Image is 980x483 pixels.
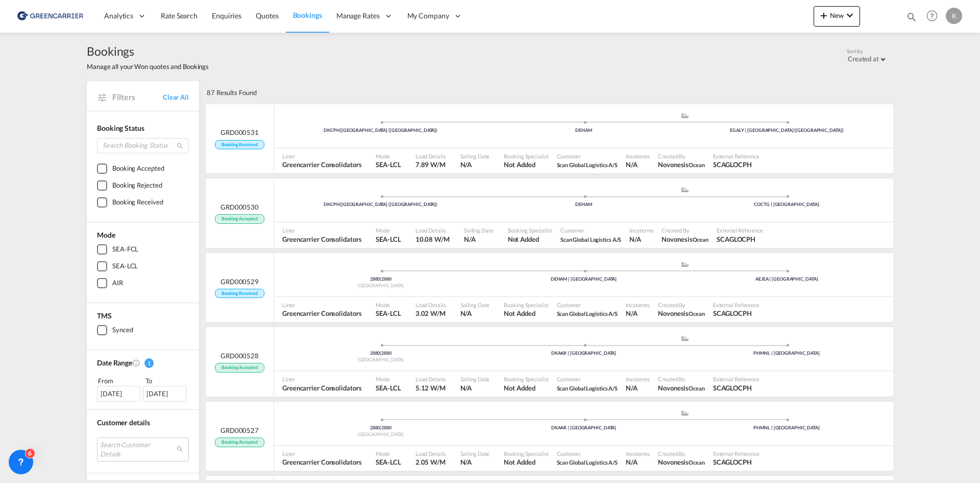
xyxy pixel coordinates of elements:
[508,235,552,244] span: Not Added
[689,162,705,168] span: Ocean
[282,375,361,383] span: Liner
[282,309,361,318] span: Greencarrier Consolidators
[279,357,482,363] div: [GEOGRAPHIC_DATA]
[87,43,209,59] span: Bookings
[685,127,888,134] div: EGALY | [GEOGRAPHIC_DATA] ([GEOGRAPHIC_DATA])
[206,104,893,174] div: GRD000531 Booking Received Port of OriginCopenhagen (Kobenhavn) assets/icons/custom/ship-fill.svg...
[814,6,860,27] button: icon-plus 400-fgNewicon-chevron-down
[97,386,140,401] div: [DATE]
[279,127,482,134] div: DKCPH [GEOGRAPHIC_DATA] ([GEOGRAPHIC_DATA])
[689,385,705,392] span: Ocean
[282,152,361,160] span: Liner
[460,301,490,309] span: Sailing Date
[104,11,133,21] span: Analytics
[557,301,618,309] span: Customer
[215,363,264,373] span: Booking Accepted
[557,152,618,160] span: Customer
[685,350,888,357] div: PHMNL | [GEOGRAPHIC_DATA]
[87,62,209,71] span: Manage all your Won quotes and Bookings
[97,418,150,427] span: Customer details
[381,425,391,430] span: 2880
[685,425,888,431] div: PHMNL | [GEOGRAPHIC_DATA]
[97,325,189,335] md-checkbox: Synced
[717,235,763,244] span: SCAGLOCPH
[679,113,691,118] md-icon: assets/icons/custom/ship-fill.svg
[557,459,618,466] span: Scan Global Logistics A/S
[460,152,490,160] span: Sailing Date
[144,358,154,368] span: 1
[212,11,241,20] span: Enquiries
[504,383,548,393] span: Not Added
[679,262,691,267] md-icon: assets/icons/custom/ship-fill.svg
[415,458,446,466] span: 2.05 W/M
[215,214,264,224] span: Booking Accepted
[713,383,759,393] span: SCAGLOCPH
[381,276,391,282] span: 2880
[560,226,622,234] span: Customer
[15,5,84,28] img: b0b18ec08afe11efb1d4932555f5f09d.png
[460,383,490,393] span: N/A
[370,425,382,430] span: 2880
[220,351,259,360] span: GRD000528
[381,350,391,356] span: 2880
[482,276,685,283] div: DEHAM | [GEOGRAPHIC_DATA]
[629,235,641,244] div: N/A
[112,91,163,103] span: Filters
[161,11,198,20] span: Rate Search
[557,385,618,392] span: Scan Global Logistics A/S
[626,309,638,318] div: N/A
[661,226,708,234] span: Created By
[380,276,381,282] span: |
[626,383,638,393] div: N/A
[557,383,618,393] span: Scan Global Logistics A/S
[97,376,189,401] span: From To [DATE][DATE]
[112,244,138,255] div: SEA-FCL
[112,278,123,288] div: AIR
[557,375,618,383] span: Customer
[560,236,622,243] span: Scan Global Logistics A/S
[207,81,256,104] div: 87 Results Found
[376,375,401,383] span: Mode
[460,309,490,318] span: N/A
[504,152,548,160] span: Booking Specialist
[97,123,189,133] div: Booking Status
[906,11,917,27] div: icon-magnify
[370,350,382,356] span: 2880
[215,289,264,298] span: Booking Received
[658,450,705,457] span: Created By
[407,11,449,21] span: My Company
[282,450,361,457] span: Liner
[256,11,278,20] span: Quotes
[717,226,763,234] span: External Reference
[460,450,490,457] span: Sailing Date
[464,226,494,234] span: Sailing Date
[847,48,863,55] span: Sort by
[415,375,446,383] span: Load Details
[215,438,264,447] span: Booking Accepted
[504,375,548,383] span: Booking Specialist
[97,124,144,132] span: Booking Status
[906,11,917,22] md-icon: icon-magnify
[144,376,189,386] div: To
[557,160,618,169] span: Scan Global Logistics A/S
[336,11,380,21] span: Manage Rates
[340,201,341,207] span: |
[376,309,401,318] span: SEA-LCL
[923,7,941,25] span: Help
[946,8,962,24] div: K
[504,309,548,318] span: Not Added
[97,244,189,255] md-checkbox: SEA-FCL
[376,226,401,234] span: Mode
[380,425,381,430] span: |
[713,450,759,457] span: External Reference
[679,410,691,416] md-icon: assets/icons/custom/ship-fill.svg
[504,160,548,169] span: Not Added
[557,310,618,317] span: Scan Global Logistics A/S
[206,402,893,471] div: GRD000527 Booking Accepted Pickup Denmark assets/icons/custom/ship-fill.svgassets/icons/custom/ro...
[112,197,163,208] div: Booking Received
[482,201,685,208] div: DEHAM
[282,235,361,244] span: Greencarrier Consolidators
[176,142,184,150] md-icon: icon-magnify
[693,236,709,243] span: Ocean
[482,425,685,431] div: DKAAR | [GEOGRAPHIC_DATA]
